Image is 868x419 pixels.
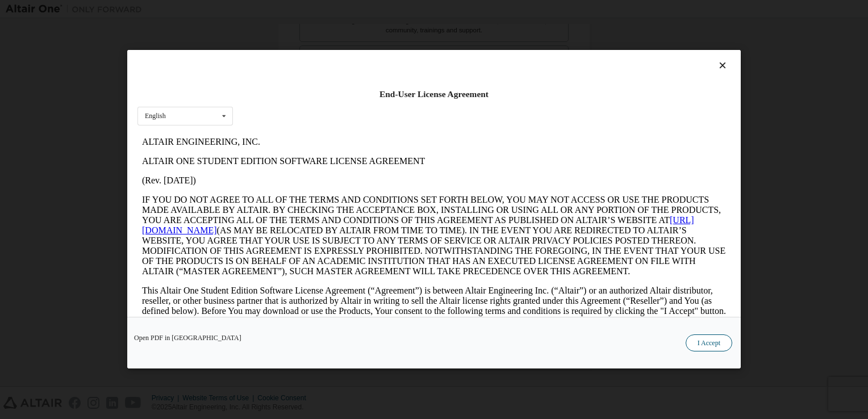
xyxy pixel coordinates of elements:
[145,113,166,120] div: English
[5,83,557,103] a: [URL][DOMAIN_NAME]
[5,5,589,15] p: ALTAIR ENGINEERING, INC.
[5,43,589,53] p: (Rev. [DATE])
[5,62,589,144] p: IF YOU DO NOT AGREE TO ALL OF THE TERMS AND CONDITIONS SET FORTH BELOW, YOU MAY NOT ACCESS OR USE...
[134,335,241,342] a: Open PDF in [GEOGRAPHIC_DATA]
[5,24,589,34] p: ALTAIR ONE STUDENT EDITION SOFTWARE LICENSE AGREEMENT
[686,335,732,352] button: I Accept
[5,153,589,194] p: This Altair One Student Edition Software License Agreement (“Agreement”) is between Altair Engine...
[137,89,731,100] div: End-User License Agreement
